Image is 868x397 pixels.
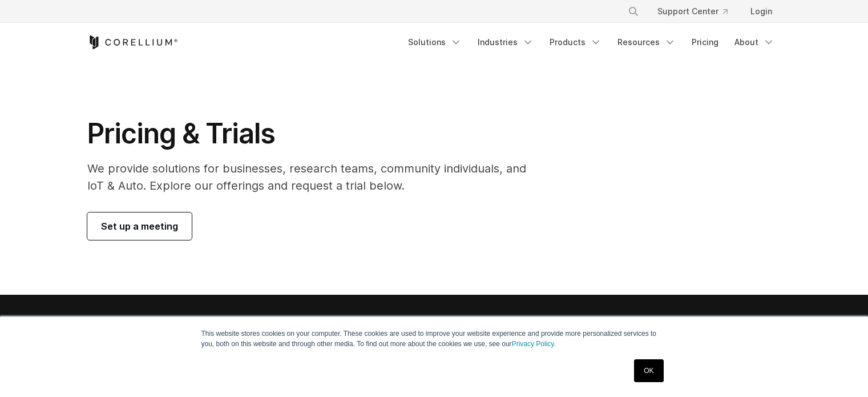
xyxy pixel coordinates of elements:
a: Resources [611,32,683,53]
a: Support Center [648,1,737,22]
a: Login [741,1,781,22]
h1: Pricing & Trials [87,117,542,151]
p: We provide solutions for businesses, research teams, community individuals, and IoT & Auto. Explo... [87,160,542,194]
p: This website stores cookies on your computer. These cookies are used to improve your website expe... [201,328,667,349]
a: Industries [471,32,540,53]
span: Set up a meeting [101,219,178,233]
a: OK [634,359,663,382]
a: Privacy Policy. [512,340,556,348]
a: Set up a meeting [87,212,192,240]
a: Solutions [401,32,469,53]
a: Products [543,32,608,53]
div: Navigation Menu [614,1,781,22]
div: Navigation Menu [401,32,781,53]
a: Pricing [685,32,725,53]
button: Search [623,1,644,22]
a: About [728,32,781,53]
a: Corellium Home [87,35,178,49]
